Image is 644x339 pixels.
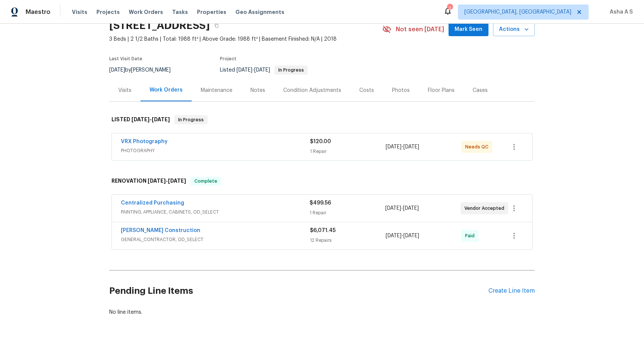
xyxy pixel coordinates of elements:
[359,87,374,94] div: Costs
[385,205,419,212] span: -
[465,143,491,151] span: Needs QC
[310,200,331,206] span: $499.56
[121,200,184,206] a: Centralized Purchasing
[96,8,120,16] span: Projects
[109,108,535,132] div: LISTED [DATE]-[DATE]In Progress
[473,87,488,94] div: Cases
[191,177,220,185] span: Complete
[168,178,186,183] span: [DATE]
[148,178,186,183] span: -
[465,232,478,240] span: Paid
[111,177,186,186] h6: RENOVATION
[310,209,385,217] div: 1 Repair
[109,66,180,75] div: by [PERSON_NAME]
[175,116,207,124] span: In Progress
[109,273,488,308] h2: Pending Line Items
[121,228,200,233] a: [PERSON_NAME] Construction
[121,139,168,144] a: VRX Photography
[237,67,270,73] span: -
[403,233,419,238] span: [DATE]
[488,287,535,295] div: Create Line Item
[447,5,452,12] div: 2
[464,205,507,212] span: Vendor Accepted
[455,25,482,34] span: Mark Seen
[172,9,188,15] span: Tasks
[109,35,382,43] span: 3 Beds | 2 1/2 Baths | Total: 1988 ft² | Above Grade: 1988 ft² | Basement Finished: N/A | 2018
[493,23,535,37] button: Actions
[310,228,336,233] span: $6,071.45
[250,87,265,94] div: Notes
[464,8,571,16] span: [GEOGRAPHIC_DATA], [GEOGRAPHIC_DATA]
[109,169,535,193] div: RENOVATION [DATE]-[DATE]Complete
[148,178,166,183] span: [DATE]
[109,22,210,29] h2: [STREET_ADDRESS]
[386,233,401,238] span: [DATE]
[111,115,170,124] h6: LISTED
[283,87,341,94] div: Condition Adjustments
[210,19,223,32] button: Copy Address
[237,67,252,73] span: [DATE]
[254,67,270,73] span: [DATE]
[220,56,237,61] span: Project
[403,144,419,150] span: [DATE]
[72,8,87,16] span: Visits
[109,56,142,61] span: Last Visit Date
[392,87,410,94] div: Photos
[396,26,444,33] span: Not seen [DATE]
[386,232,419,240] span: -
[449,23,488,37] button: Mark Seen
[109,308,535,316] div: No line items.
[129,8,163,16] span: Work Orders
[26,8,50,16] span: Maestro
[310,148,386,155] div: 1 Repair
[310,237,386,244] div: 12 Repairs
[197,8,226,16] span: Properties
[310,139,331,144] span: $120.00
[131,117,150,122] span: [DATE]
[121,208,310,216] span: PAINTING, APPLIANCE, CABINETS, OD_SELECT
[275,68,307,72] span: In Progress
[499,25,529,34] span: Actions
[121,147,310,154] span: PHOTOGRAPHY
[220,67,308,73] span: Listed
[385,206,401,211] span: [DATE]
[150,86,183,94] div: Work Orders
[131,117,170,122] span: -
[607,8,633,16] span: Asha A S
[109,67,125,73] span: [DATE]
[152,117,170,122] span: [DATE]
[201,87,232,94] div: Maintenance
[121,236,310,243] span: GENERAL_CONTRACTOR, OD_SELECT
[235,8,284,16] span: Geo Assignments
[118,87,131,94] div: Visits
[386,143,419,151] span: -
[386,144,401,150] span: [DATE]
[403,206,419,211] span: [DATE]
[428,87,455,94] div: Floor Plans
